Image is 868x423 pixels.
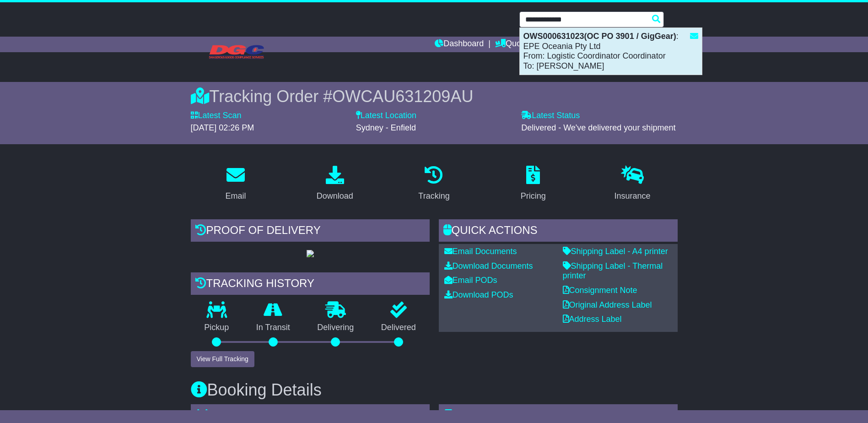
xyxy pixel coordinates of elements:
p: Delivering [304,323,368,333]
strong: OWS000631023(OC PO 3901 / GigGear) [523,32,676,41]
span: Delivered - We've delivered your shipment [521,123,675,132]
a: Consignment Note [563,286,637,295]
label: Latest Scan [191,111,242,121]
p: In Transit [243,323,304,333]
div: Quick Actions [439,219,678,244]
button: View Full Tracking [191,351,254,367]
a: Shipping Label - A4 printer [563,247,668,256]
div: Tracking [418,190,449,202]
div: Tracking Order # [191,87,678,106]
a: Download PODs [444,290,513,299]
label: Latest Status [521,111,580,121]
div: Pricing [521,190,546,202]
a: Original Address Label [563,300,652,309]
a: Pricing [515,163,552,206]
p: Delivered [367,323,430,333]
a: Email [219,163,252,206]
p: Pickup [191,323,243,333]
a: Dashboard [435,37,484,52]
a: Download Documents [444,261,533,271]
label: Latest Location [356,111,416,121]
a: Insurance [609,163,657,206]
span: [DATE] 02:26 PM [191,123,254,132]
a: Email PODs [444,276,497,285]
a: Email Documents [444,247,517,256]
img: GetPodImage [307,250,314,257]
h3: Booking Details [191,381,678,399]
div: Tracking history [191,272,430,297]
a: Address Label [563,315,622,324]
div: Download [317,190,353,202]
span: Sydney - Enfield [356,123,416,132]
span: OWCAU631209AU [332,87,473,106]
div: Proof of Delivery [191,219,430,244]
a: Download [311,163,359,206]
a: Tracking [412,163,455,206]
a: Quote/Book [495,37,549,52]
div: Email [225,190,246,202]
a: Shipping Label - Thermal printer [563,261,663,281]
div: : EPE Oceania Pty Ltd From: Logistic Coordinator Coordinator To: [PERSON_NAME] [520,28,702,75]
div: Insurance [615,190,651,202]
